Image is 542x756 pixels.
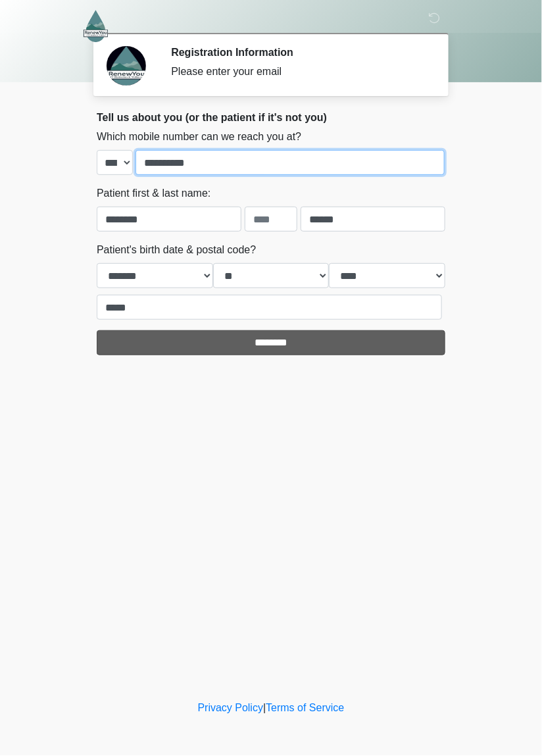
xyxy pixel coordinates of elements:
img: Agent Avatar [107,46,146,86]
label: Patient's birth date & postal code? [97,242,256,258]
a: | [263,703,266,714]
label: Patient first & last name: [97,186,210,201]
a: Terms of Service [266,703,344,714]
h2: Tell us about you (or the patient if it's not you) [97,111,445,124]
label: Which mobile number can we reach you at? [97,129,301,145]
div: Please enter your email [171,64,426,80]
a: Privacy Policy [198,703,264,714]
h2: Registration Information [171,46,426,59]
img: RenewYou IV Hydration and Wellness Logo [84,10,108,42]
